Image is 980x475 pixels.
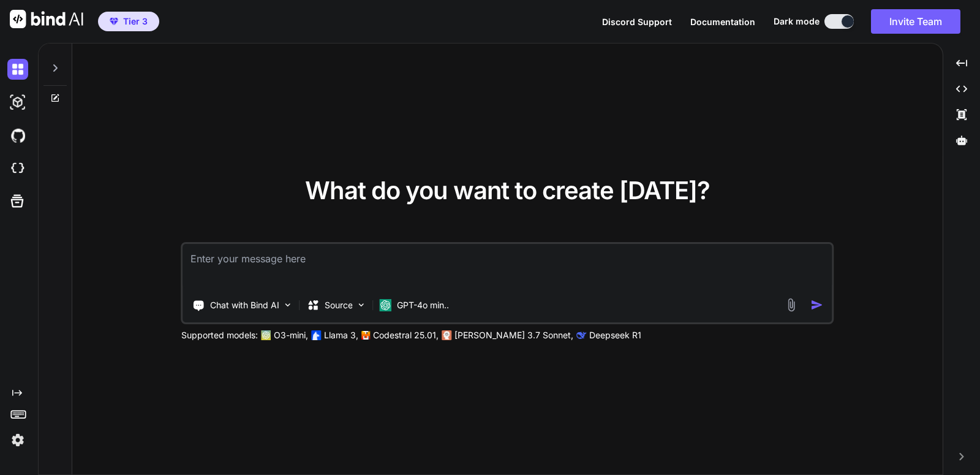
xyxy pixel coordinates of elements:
[577,330,587,340] img: claude
[356,300,367,310] img: Pick Models
[690,17,755,27] span: Documentation
[7,158,28,179] img: cloudideIcon
[442,330,452,340] img: claude
[110,18,118,25] img: premium
[283,300,293,310] img: Pick Tools
[262,330,271,340] img: GPT-4
[602,15,672,28] button: Discord Support
[123,15,148,28] span: Tier 3
[7,92,28,113] img: darkAi-studio
[589,329,641,341] p: Deepseek R1
[810,298,823,311] img: icon
[181,329,258,341] p: Supported models:
[454,329,573,341] p: [PERSON_NAME] 3.7 Sonnet,
[7,59,28,80] img: darkChat
[373,329,439,341] p: Codestral 25.01,
[397,299,449,311] p: GPT-4o min..
[98,12,159,31] button: premiumTier 3
[380,299,392,311] img: GPT-4o mini
[362,331,371,340] img: Mistral-AI
[10,10,83,28] img: Bind AI
[690,15,755,28] button: Documentation
[305,175,710,205] span: What do you want to create [DATE]?
[274,329,308,341] p: O3-mini,
[784,298,798,312] img: attachment
[325,299,353,311] p: Source
[871,9,960,34] button: Invite Team
[7,430,28,450] img: settings
[324,329,358,341] p: Llama 3,
[312,330,322,340] img: Llama2
[602,17,672,27] span: Discord Support
[774,15,820,28] span: Dark mode
[7,125,28,146] img: githubDark
[210,299,279,311] p: Chat with Bind AI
